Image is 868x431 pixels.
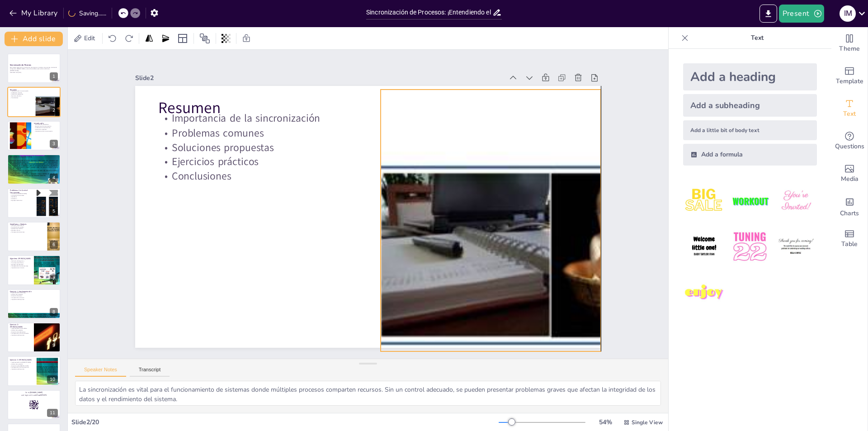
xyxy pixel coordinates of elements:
[71,418,499,426] div: Slide 2 / 20
[10,231,45,233] p: Comparación de técnicas
[50,308,58,316] div: 8
[831,27,868,60] div: Change the overall theme
[10,228,45,230] p: Operaciones atómicas
[50,341,58,350] div: 9
[10,328,31,330] p: Implementación del semáforo
[10,199,34,201] p: Ejemplos ilustrativos
[10,323,31,328] p: Ejercicio 2: [PERSON_NAME]
[775,180,817,222] img: 3.jpeg
[841,239,858,249] span: Table
[683,63,817,90] div: Add a heading
[7,188,61,218] div: 5
[10,363,34,365] p: Análisis de resultados
[729,180,771,222] img: 2.jpeg
[7,255,61,285] div: 7
[5,32,63,46] button: Add slide
[10,224,45,226] p: Definición de semáforos
[835,142,864,152] span: Questions
[683,144,817,166] div: Add a formula
[775,226,817,268] img: 6.jpeg
[10,260,31,262] p: Definición del algoritmo
[10,366,34,368] p: Comparación con otros ejercicios
[50,140,58,148] div: 3
[10,333,31,335] p: Comparación con otros métodos
[831,92,868,125] div: Add text boxes
[10,198,34,199] p: Starvation
[683,94,817,117] div: Add a subheading
[10,295,58,297] p: Discusión de errores
[10,229,45,231] p: Ejemplos de uso
[159,140,461,155] p: Soluciones propuestas
[10,95,45,97] p: Ejercicios prácticos
[82,34,97,43] span: Edit
[34,125,58,127] p: Mecanismos de sincronización
[7,356,61,386] div: 10
[7,121,61,151] div: 3
[10,93,45,95] p: Soluciones propuestas
[30,391,43,393] strong: [DOMAIN_NAME]
[10,292,58,294] p: Implementación del código
[836,76,863,86] span: Template
[839,44,860,54] span: Theme
[831,223,868,255] div: Add a table
[10,294,58,295] p: Análisis de resultados
[10,88,45,91] p: Resumen
[10,193,34,194] p: Condiciones [PERSON_NAME]
[159,169,461,184] p: Conclusiones
[10,391,58,394] p: Go to
[683,272,725,314] img: 7.jpeg
[840,208,859,218] span: Charts
[7,289,61,319] div: 8
[7,322,61,352] div: 9
[10,365,34,366] p: Discusión sobre [MEDICAL_DATA]
[10,226,45,228] p: Función de los mutexes
[10,64,31,66] strong: Sincronización de Procesos
[594,418,616,426] div: 54 %
[10,196,34,198] p: Deadlocks
[7,154,61,184] div: 4
[10,71,58,73] p: Generated with [URL]
[68,9,106,18] div: Saving......
[50,275,58,283] div: 7
[759,5,777,23] button: Export to PowerPoint
[159,126,461,140] p: Problemas comunes
[7,390,61,420] div: 11
[130,367,170,377] button: Transcript
[7,6,61,20] button: My Library
[10,264,31,265] p: Ejemplos de aplicación
[10,156,58,158] p: Definición de Sección Crítica
[159,111,461,126] p: Importancia de la sincronización
[10,189,34,194] p: Problemas Sin Control Concurrente
[683,180,725,222] img: 1.jpeg
[840,5,856,23] button: I M
[47,375,58,384] div: 10
[10,157,58,159] p: Definición de sección crítica
[50,72,58,81] div: 1
[10,91,45,93] p: Problemas comunes
[7,87,61,117] div: 2
[683,226,725,268] img: 4.jpeg
[10,331,31,333] p: Discusión de implicaciones
[831,125,868,157] div: Get real-time input from your audience
[10,368,34,370] p: Importancia del ejercicio
[10,194,34,196] p: Inconsistencias de datos
[159,155,461,169] p: Ejercicios prácticos
[779,5,824,23] button: Present
[50,106,58,114] div: 2
[75,381,661,406] textarea: La sincronización es vital para el funcionamiento de sistemas donde múltiples procesos comparten ...
[10,96,45,98] p: Conclusiones
[729,226,771,268] img: 5.jpeg
[831,190,868,223] div: Add charts and graphs
[10,262,31,264] p: Funcionamiento básico
[34,130,58,132] p: Importancia de la sincronización
[10,162,58,164] p: Consecuencias de la falta de control
[10,90,45,92] p: Importancia de la sincronización
[7,53,61,83] div: 1
[50,174,58,182] div: 4
[692,27,822,49] p: Text
[10,257,31,260] p: Algoritmo [PERSON_NAME]
[10,329,31,331] p: Análisis de resultados
[199,33,210,44] span: Position
[632,419,663,426] span: Single View
[831,157,868,190] div: Add images, graphics, shapes or video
